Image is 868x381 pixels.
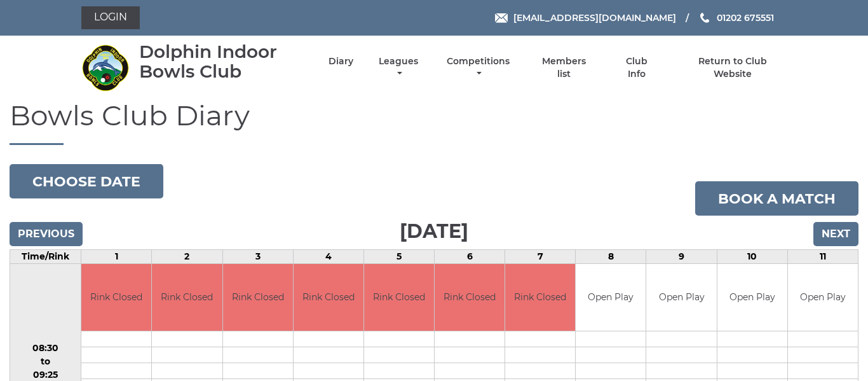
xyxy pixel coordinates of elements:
td: 4 [293,250,363,264]
img: Phone us [700,13,709,23]
input: Previous [10,222,83,246]
div: Dolphin Indoor Bowls Club [139,42,306,81]
a: Book a match [695,181,858,216]
h1: Bowls Club Diary [10,100,858,145]
a: Email [EMAIL_ADDRESS][DOMAIN_NAME] [495,11,676,25]
a: Return to Club Website [679,55,787,80]
td: 5 [363,250,434,264]
td: 1 [81,250,152,264]
button: Choose date [10,164,163,198]
td: Rink Closed [505,264,575,331]
td: Open Play [717,264,787,331]
td: 9 [646,250,717,264]
a: Leagues [376,55,421,80]
img: Email [495,13,508,23]
td: Rink Closed [223,264,293,331]
td: Rink Closed [81,264,151,331]
td: Open Play [576,264,646,331]
td: 2 [152,250,222,264]
td: 6 [435,250,505,264]
img: Dolphin Indoor Bowls Club [81,44,129,92]
td: Time/Rink [10,250,81,264]
td: 11 [787,250,858,264]
a: Diary [329,55,353,67]
input: Next [813,222,858,246]
a: Login [81,6,140,29]
td: Open Play [646,264,716,331]
td: 8 [576,250,646,264]
td: Rink Closed [435,264,505,331]
td: Rink Closed [364,264,434,331]
a: Phone us 01202 675551 [698,11,774,25]
span: 01202 675551 [717,12,774,24]
td: Open Play [788,264,858,331]
td: 7 [505,250,576,264]
td: 3 [222,250,293,264]
a: Club Info [616,55,657,80]
a: Competitions [444,55,513,80]
td: Rink Closed [152,264,222,331]
span: [EMAIL_ADDRESS][DOMAIN_NAME] [513,12,676,24]
td: 10 [717,250,787,264]
td: Rink Closed [294,264,363,331]
a: Members list [535,55,593,80]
